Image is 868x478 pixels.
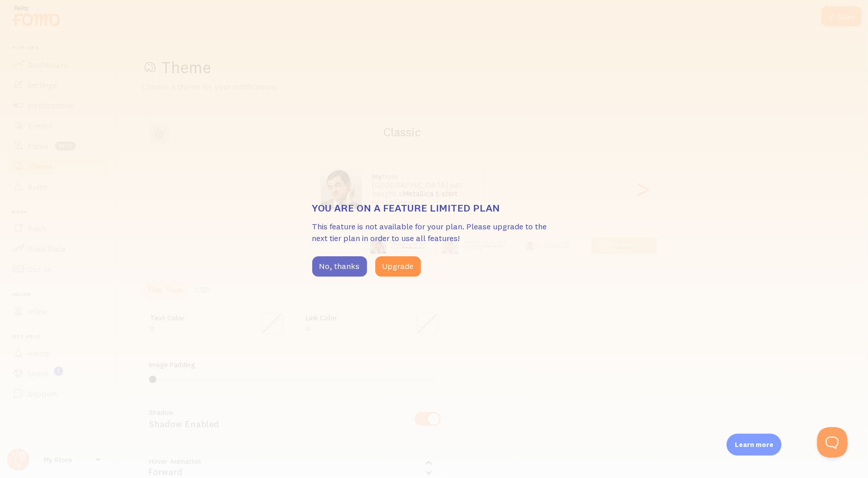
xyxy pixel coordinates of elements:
div: Learn more [727,434,782,456]
p: This feature is not available for your plan. Please upgrade to the next tier plan in order to use... [312,221,556,244]
p: Learn more [735,440,773,450]
button: No, thanks [312,256,367,277]
iframe: Help Scout Beacon - Open [817,427,848,458]
h3: You are on a feature limited plan [312,201,556,215]
button: Upgrade [375,256,421,277]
